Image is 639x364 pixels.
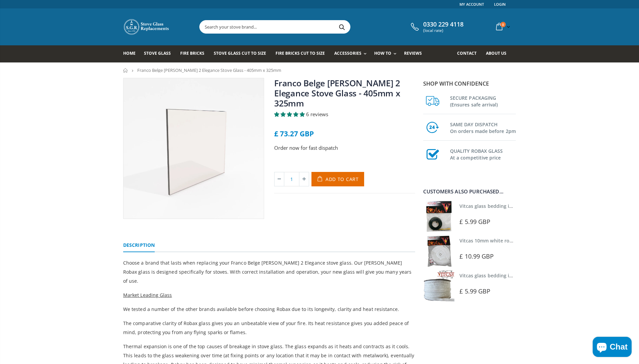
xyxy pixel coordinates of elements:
[423,189,516,194] div: Customers also purchased...
[123,239,155,252] a: Description
[459,252,494,260] span: £ 10.99 GBP
[123,18,170,35] img: Stove Glass Replacement
[486,50,506,56] span: About us
[276,45,330,62] a: Fire Bricks Cut To Size
[334,50,361,56] span: Accessories
[200,20,425,33] input: Search your stove brand...
[459,272,602,279] a: Vitcas glass bedding in tape - 2mm x 15mm x 2 meters (White)
[450,93,516,108] h3: SECURE PACKAGING (Ensures safe arrival)
[306,111,328,118] span: 6 reviews
[450,120,516,135] h3: SAME DAY DISPATCH On orders made before 2pm
[459,203,585,209] a: Vitcas glass bedding in tape - 2mm x 10mm x 2 meters
[214,45,271,62] a: Stove Glass Cut To Size
[457,45,482,62] a: Contact
[123,260,411,284] span: Choose a brand that lasts when replacing your Franco Belge [PERSON_NAME] 2 Elegance stove glass. ...
[450,146,516,161] h3: QUALITY ROBAX GLASS At a competitive price
[404,45,427,62] a: Reviews
[274,77,400,109] a: Franco Belge [PERSON_NAME] 2 Elegance Stove Glass - 405mm x 325mm
[274,144,415,152] p: Order now for fast dispatch
[423,201,454,232] img: Vitcas stove glass bedding in tape
[276,50,325,56] span: Fire Bricks Cut To Size
[459,287,490,295] span: £ 5.99 GBP
[404,50,422,56] span: Reviews
[457,50,477,56] span: Contact
[180,45,209,62] a: Fire Bricks
[274,129,314,138] span: £ 73.27 GBP
[124,78,264,219] img: widerectangularstoveglass_7cf067ad-08ba-44ac-a5c7-41f9ea3bc9a6_800x_crop_center.webp
[334,45,370,62] a: Accessories
[486,45,511,62] a: About us
[144,50,171,56] span: Stove Glass
[493,20,511,33] a: 0
[374,50,391,56] span: How To
[326,176,359,182] span: Add to Cart
[423,28,463,33] span: (local rate)
[123,50,136,56] span: Home
[123,320,409,335] span: The comparative clarity of Robax glass gives you an unbeatable view of your fire. Its heat resist...
[409,21,463,33] a: 0330 229 4118 (local rate)
[274,111,306,118] span: 4.83 stars
[500,22,506,27] span: 0
[144,45,176,62] a: Stove Glass
[311,172,364,186] button: Add to Cart
[123,306,399,312] span: We tested a number of the other brands available before choosing Robax due to its longevity, clar...
[423,270,454,302] img: Vitcas stove glass bedding in tape
[423,21,463,28] span: 0330 229 4118
[591,337,634,359] inbox-online-store-chat: Shopify online store chat
[334,20,349,33] button: Search
[459,237,591,244] a: Vitcas 10mm white rope kit - includes rope seal and glue!
[214,50,266,56] span: Stove Glass Cut To Size
[423,80,516,88] p: Shop with confidence
[374,45,400,62] a: How To
[123,292,172,298] span: Market Leading Glass
[123,45,141,62] a: Home
[180,50,204,56] span: Fire Bricks
[423,235,454,267] img: Vitcas white rope, glue and gloves kit 10mm
[459,218,490,226] span: £ 5.99 GBP
[123,68,128,73] a: Home
[137,67,281,73] span: Franco Belge [PERSON_NAME] 2 Elegance Stove Glass - 405mm x 325mm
